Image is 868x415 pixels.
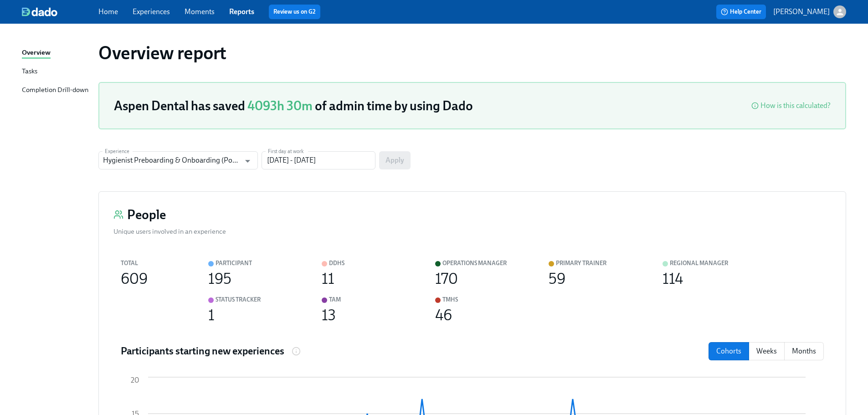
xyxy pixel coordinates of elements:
[113,226,226,236] div: Unique users involved in an experience
[709,342,749,360] button: cohorts
[709,342,824,360] div: date filter
[98,42,226,64] h1: Overview report
[435,310,452,320] div: 46
[241,154,255,168] button: Open
[784,342,824,360] button: months
[185,7,215,16] a: Moments
[121,344,284,358] h4: Participants starting new experiences
[329,258,344,268] div: DDHS
[273,7,316,16] a: Review us on G2
[269,5,320,19] button: Review us on G2
[773,7,830,17] p: [PERSON_NAME]
[121,274,148,284] div: 609
[442,295,458,305] div: TMHS
[716,346,741,356] p: Cohorts
[131,376,139,384] tspan: 20
[208,310,215,320] div: 1
[435,274,458,284] div: 170
[247,98,313,113] span: 4093h 30m
[22,47,91,59] a: Overview
[556,258,606,268] div: Primary Trainer
[22,85,91,96] a: Completion Drill-down
[670,258,728,268] div: Regional Manager
[121,258,138,268] div: Total
[98,7,118,16] a: Home
[22,66,37,77] div: Tasks
[292,347,301,356] svg: Number of participants that started this experience in each cohort, week or month
[208,274,231,284] div: 195
[22,85,88,96] div: Completion Drill-down
[22,7,98,16] a: dado
[322,310,336,320] div: 13
[442,258,507,268] div: Operations Manager
[663,274,683,284] div: 114
[760,101,831,111] div: How is this calculated?
[756,346,777,356] p: Weeks
[322,274,334,284] div: 11
[22,47,51,59] div: Overview
[127,206,166,223] h3: People
[22,7,57,16] img: dado
[229,7,254,16] a: Reports
[749,342,785,360] button: weeks
[114,97,473,114] h3: Aspen Dental has saved of admin time by using Dado
[133,7,170,16] a: Experiences
[549,274,565,284] div: 59
[773,5,846,18] button: [PERSON_NAME]
[716,5,766,19] button: Help Center
[721,7,761,16] span: Help Center
[792,346,816,356] p: Months
[216,258,252,268] div: Participant
[22,66,91,77] a: Tasks
[329,295,341,305] div: TAM
[216,295,261,305] div: Status Tracker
